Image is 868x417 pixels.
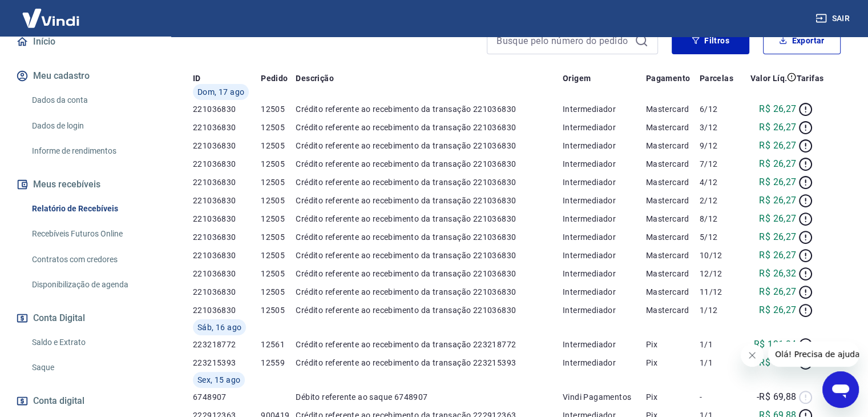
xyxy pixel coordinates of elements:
p: Parcelas [700,73,733,84]
p: 6748907 [193,391,261,403]
p: Crédito referente ao recebimento da transação 221036830 [296,268,563,279]
p: 12505 [261,304,296,316]
iframe: Fechar mensagem [741,344,764,367]
span: Olá! Precisa de ajuda? [7,8,96,17]
p: Intermediador [563,286,646,298]
p: 221036830 [193,122,261,133]
p: Intermediador [563,177,646,188]
p: 221036830 [193,158,261,170]
p: 1/12 [700,304,741,316]
p: 1/1 [700,357,741,368]
p: Mastercard [646,177,700,188]
button: Conta Digital [14,306,157,331]
a: Recebíveis Futuros Online [27,222,157,246]
p: Intermediador [563,268,646,279]
p: R$ 26,27 [759,303,796,317]
p: 221036830 [193,140,261,151]
p: 1/1 [700,339,741,350]
p: Intermediador [563,339,646,350]
iframe: Botão para abrir a janela de mensagens [822,371,859,408]
p: Pix [646,357,700,368]
p: Pedido [261,73,288,84]
p: 6/12 [700,103,741,115]
p: Mastercard [646,158,700,170]
p: Mastercard [646,213,700,224]
p: 221036830 [193,304,261,316]
p: -R$ 69,88 [757,390,797,404]
p: Crédito referente ao recebimento da transação 221036830 [296,286,563,298]
a: Contratos com credores [27,248,157,271]
button: Exportar [763,27,841,54]
button: Sair [813,8,854,29]
p: 2/12 [700,195,741,206]
a: Início [14,29,157,54]
p: Mastercard [646,231,700,243]
p: 7/12 [700,158,741,170]
span: Conta digital [33,393,84,409]
p: Mastercard [646,268,700,279]
p: 223218772 [193,339,261,350]
p: R$ 26,27 [759,157,796,171]
p: Intermediador [563,357,646,368]
p: 8/12 [700,213,741,224]
p: 12505 [261,158,296,170]
p: ID [193,73,201,84]
p: Crédito referente ao recebimento da transação 221036830 [296,122,563,133]
p: R$ 26,27 [759,285,796,299]
p: Crédito referente ao recebimento da transação 221036830 [296,304,563,316]
p: R$ 121,24 [754,338,797,351]
p: Pix [646,391,700,403]
p: 12561 [261,339,296,350]
p: Intermediador [563,304,646,316]
p: 9/12 [700,140,741,151]
p: Intermediador [563,103,646,115]
p: R$ 26,27 [759,230,796,244]
p: Vindi Pagamentos [563,391,646,403]
p: 12505 [261,231,296,243]
p: 12505 [261,140,296,151]
p: Intermediador [563,158,646,170]
p: Crédito referente ao recebimento da transação 223218772 [296,339,563,350]
p: Intermediador [563,195,646,206]
a: Saque [27,356,157,379]
input: Busque pelo número do pedido [496,32,630,49]
p: 12505 [261,177,296,188]
a: Dados da conta [27,89,157,112]
p: 12/12 [700,268,741,279]
p: Pix [646,339,700,350]
p: 12505 [261,122,296,133]
p: 221036830 [193,195,261,206]
p: 12505 [261,103,296,115]
p: Origem [563,73,591,84]
p: 12505 [261,268,296,279]
p: 221036830 [193,103,261,115]
p: 12505 [261,195,296,206]
p: 4/12 [700,177,741,188]
p: R$ 26,27 [759,212,796,226]
a: Saldo e Extrato [27,331,157,354]
p: Intermediador [563,250,646,261]
p: 10/12 [700,250,741,261]
p: Mastercard [646,140,700,151]
p: Crédito referente ao recebimento da transação 221036830 [296,177,563,188]
span: Dom, 17 ago [197,86,244,98]
p: 221036830 [193,231,261,243]
a: Relatório de Recebíveis [27,197,157,220]
p: Mastercard [646,103,700,115]
p: Pagamento [646,73,691,84]
p: Intermediador [563,213,646,224]
a: Conta digital [14,388,157,414]
p: Mastercard [646,250,700,261]
p: Crédito referente ao recebimento da transação 223215393 [296,357,563,368]
p: R$ 26,32 [759,267,796,280]
p: 11/12 [700,286,741,298]
a: Disponibilização de agenda [27,273,157,296]
p: R$ 26,27 [759,175,796,189]
p: 221036830 [193,286,261,298]
p: Intermediador [563,140,646,151]
p: Mastercard [646,122,700,133]
p: 12559 [261,357,296,368]
img: Vindi [14,1,88,35]
p: 221036830 [193,177,261,188]
p: Tarifas [796,73,823,84]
